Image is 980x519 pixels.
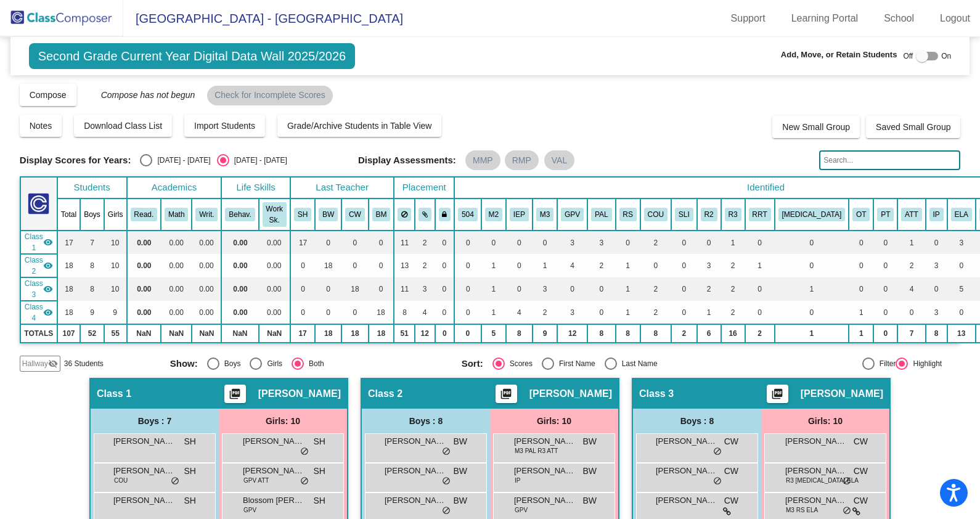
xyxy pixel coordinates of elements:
[84,121,162,131] span: Download Class List
[43,261,53,271] mat-icon: visibility
[557,231,587,254] td: 3
[123,9,403,28] span: [GEOGRAPHIC_DATA] - [GEOGRAPHIC_DATA]
[225,208,255,221] button: Behav.
[617,358,658,369] div: Last Name
[926,301,947,324] td: 3
[369,231,394,254] td: 0
[671,254,697,277] td: 0
[778,208,846,221] button: [MEDICAL_DATA]
[721,277,745,301] td: 2
[127,301,161,324] td: 0.00
[20,231,57,254] td: Sarah Horton - No Class Name
[57,277,80,301] td: 18
[161,301,192,324] td: 0.00
[80,301,104,324] td: 9
[506,254,533,277] td: 0
[221,254,258,277] td: 0.00
[721,198,745,231] th: Reading Tier 3
[394,177,454,198] th: Placement
[140,154,287,166] mat-radio-group: Select an option
[369,198,394,231] th: Breanna Mitchell
[221,231,258,254] td: 0.00
[801,388,883,400] span: [PERSON_NAME]
[57,198,80,231] th: Total
[104,198,127,231] th: Girls
[819,150,960,170] input: Search...
[951,208,972,221] button: ELA
[873,198,897,231] th: Physical Therapy
[557,198,587,231] th: Good Parent Volunteer
[903,51,913,62] span: Off
[947,277,976,301] td: 5
[227,388,242,405] mat-icon: picture_as_pdf
[671,277,697,301] td: 0
[369,301,394,324] td: 18
[697,231,721,254] td: 0
[619,208,637,221] button: RS
[533,231,557,254] td: 0
[721,231,745,254] td: 1
[152,155,210,166] div: [DATE] - [DATE]
[775,301,849,324] td: 0
[30,90,67,100] span: Compose
[561,208,584,221] button: GPV
[80,277,104,301] td: 8
[341,254,369,277] td: 0
[394,324,415,343] td: 51
[745,231,775,254] td: 0
[345,208,365,221] button: CW
[290,231,315,254] td: 17
[43,284,53,294] mat-icon: visibility
[745,301,775,324] td: 0
[358,155,456,166] span: Display Assessments:
[221,324,258,343] td: NaN
[852,208,870,221] button: OT
[506,277,533,301] td: 0
[80,198,104,231] th: Boys
[30,121,52,131] span: Notes
[25,278,43,300] span: Class 3
[89,90,195,100] span: Compose has not begun
[782,122,850,132] span: New Small Group
[341,231,369,254] td: 0
[454,277,481,301] td: 0
[161,231,192,254] td: 0.00
[20,301,57,324] td: Breanna Mitchell - No Class Name
[721,301,745,324] td: 2
[29,43,356,69] span: Second Grade Current Year Digital Data Wall 2025/2026
[192,254,221,277] td: 0.00
[876,122,950,132] span: Saved Small Group
[506,231,533,254] td: 0
[506,324,533,343] td: 8
[897,324,925,343] td: 7
[368,388,402,400] span: Class 2
[481,277,506,301] td: 1
[315,231,341,254] td: 0
[394,277,415,301] td: 11
[775,277,849,301] td: 1
[536,208,553,221] button: M3
[616,231,640,254] td: 0
[772,116,860,138] button: New Small Group
[874,9,924,28] a: School
[263,202,287,227] button: Work Sk.
[775,254,849,277] td: 0
[591,208,611,221] button: PAL
[725,208,741,221] button: R3
[873,301,897,324] td: 0
[170,358,452,370] mat-radio-group: Select an option
[127,277,161,301] td: 0.00
[127,231,161,254] td: 0.00
[369,324,394,343] td: 18
[259,231,290,254] td: 0.00
[462,358,744,370] mat-radio-group: Select an option
[20,254,57,277] td: Brooke Weber - No Class Name
[259,254,290,277] td: 0.00
[616,254,640,277] td: 1
[877,208,894,221] button: PT
[849,324,873,343] td: 1
[873,277,897,301] td: 0
[499,388,513,405] mat-icon: picture_as_pdf
[481,324,506,343] td: 5
[587,301,615,324] td: 0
